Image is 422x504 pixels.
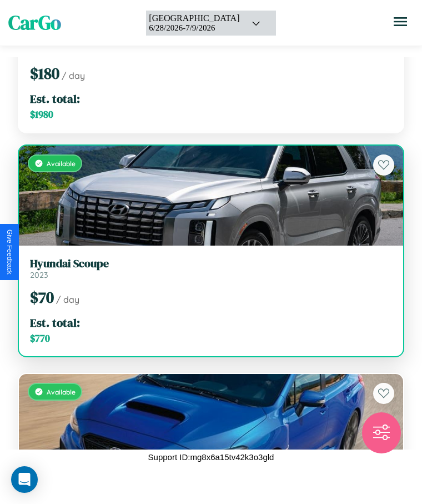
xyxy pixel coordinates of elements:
div: 6 / 28 / 2026 - 7 / 9 / 2026 [149,23,239,33]
div: Open Intercom Messenger [11,466,38,493]
span: Available [47,388,76,396]
span: $ 180 [30,63,59,84]
span: Available [47,159,76,168]
a: Hyundai Scoupe2023 [30,257,392,280]
div: [GEOGRAPHIC_DATA] [149,13,239,23]
span: $ 70 [30,287,54,308]
div: Give Feedback [6,229,13,275]
span: $ 1980 [30,108,53,121]
h3: Hyundai Scoupe [30,257,392,270]
span: Est. total: [30,91,80,107]
span: 2023 [30,270,48,280]
p: Support ID: mg8x6a15tv42k3o3gld [148,450,274,465]
span: CarGo [8,9,61,36]
span: $ 770 [30,332,50,345]
span: / day [56,294,79,305]
span: Est. total: [30,315,80,331]
span: / day [62,70,85,81]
